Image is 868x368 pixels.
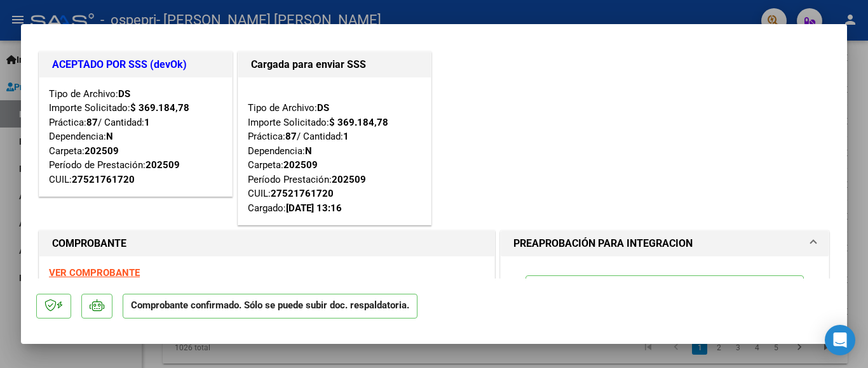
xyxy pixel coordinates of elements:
strong: [DATE] 13:16 [286,202,342,214]
strong: N [106,131,113,142]
div: 27521761720 [271,187,334,201]
h1: PREAPROBACIÓN PARA INTEGRACION [513,236,693,251]
h1: ACEPTADO POR SSS (devOk) [52,57,219,72]
strong: $ 369.184,78 [130,102,189,114]
strong: 202509 [146,159,180,171]
div: Tipo de Archivo: Importe Solicitado: Práctica: / Cantidad: Dependencia: Carpeta: Período de Prest... [49,87,222,187]
div: Open Intercom Messenger [825,325,855,355]
strong: COMPROBANTE [52,237,126,249]
mat-expansion-panel-header: PREAPROBACIÓN PARA INTEGRACION [501,231,829,256]
a: VER COMPROBANTE [49,267,140,279]
div: 27521761720 [72,173,135,187]
p: El afiliado figura en el ultimo padrón que tenemos de la SSS de [526,275,804,323]
strong: 87 [285,131,297,142]
div: Tipo de Archivo: Importe Solicitado: Práctica: / Cantidad: Dependencia: Carpeta: Período Prestaci... [248,87,421,216]
strong: $ 369.184,78 [329,117,388,128]
strong: DS [317,102,329,114]
strong: N [305,145,312,157]
strong: 87 [86,117,98,128]
strong: 1 [343,131,349,142]
strong: 202509 [332,174,366,185]
strong: DS [118,88,130,100]
p: Comprobante confirmado. Sólo se puede subir doc. respaldatoria. [123,294,417,319]
h1: Cargada para enviar SSS [251,57,418,72]
strong: 202509 [283,159,318,171]
strong: 1 [144,117,150,128]
strong: 202509 [85,145,119,157]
